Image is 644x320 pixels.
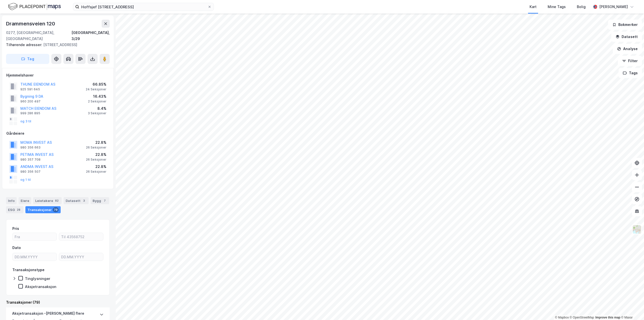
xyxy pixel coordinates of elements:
div: Gårdeiere [6,130,109,136]
div: 79 [53,207,59,212]
div: Transaksjonstype [12,267,45,273]
div: 2 Seksjoner [88,99,106,103]
div: Mine Tags [548,4,566,10]
div: 22.8% [86,152,106,158]
div: 66.85% [86,81,106,87]
div: 26 Seksjoner [86,146,106,150]
a: Improve this map [595,316,620,319]
a: Mapbox [555,316,569,319]
button: Tag [6,54,49,64]
div: 82 [54,198,60,203]
div: 3 [82,198,87,203]
div: 925 591 645 [20,87,40,91]
img: logo.f888ab2527a4732fd821a326f86c7f29.svg [8,2,61,11]
div: Kart [530,4,537,10]
div: [GEOGRAPHIC_DATA], 3/29 [71,30,110,42]
div: Pris [12,226,19,232]
button: Datasett [611,32,642,42]
div: Transaksjoner (79) [6,299,110,305]
div: Dato [12,245,21,251]
iframe: Chat Widget [619,296,644,320]
div: [STREET_ADDRESS] [6,42,106,48]
div: Aksjetransaksjon - [PERSON_NAME] flere [12,310,84,318]
div: Bolig [577,4,586,10]
button: Analyse [613,44,642,54]
div: ESG [6,206,23,213]
div: 980 356 663 [20,146,41,150]
button: Bokmerker [608,20,642,30]
div: 8.4% [88,105,106,112]
div: 960 200 497 [20,99,41,103]
button: Tags [619,68,642,78]
input: DD.MM.YYYY [13,253,57,261]
div: 26 Seksjoner [86,158,106,162]
input: Søk på adresse, matrikkel, gårdeiere, leietakere eller personer [79,3,208,11]
img: Z [632,225,642,234]
div: 24 Seksjoner [86,87,106,91]
div: 22.8% [86,139,106,146]
div: Bygg [91,197,109,204]
input: Til 43568752 [59,233,103,240]
div: 7 [102,198,107,203]
div: Eiere [19,197,31,204]
div: 999 286 895 [20,111,40,115]
div: 16.43% [88,93,106,99]
div: 0277, [GEOGRAPHIC_DATA], [GEOGRAPHIC_DATA] [6,30,71,42]
div: Datasett [64,197,89,204]
input: Fra [13,233,57,240]
div: 28 [16,207,21,212]
div: [PERSON_NAME] [599,4,628,10]
div: 26 Seksjoner [86,170,106,174]
div: 22.8% [86,164,106,170]
input: DD.MM.YYYY [59,253,103,261]
div: Leietakere [33,197,62,204]
div: Tinglysninger [25,276,50,281]
button: Filter [618,56,642,66]
div: Transaksjoner [25,206,61,213]
div: Aksjetransaksjon [25,284,56,289]
span: Tilhørende adresser: [6,43,43,47]
div: Hjemmelshaver [6,72,109,78]
div: 980 357 708 [20,158,41,162]
div: Info [6,197,17,204]
a: OpenStreetMap [570,316,594,319]
div: 3 Seksjoner [88,111,106,115]
div: Drammensveien 120 [6,20,56,28]
div: 980 356 507 [20,170,41,174]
